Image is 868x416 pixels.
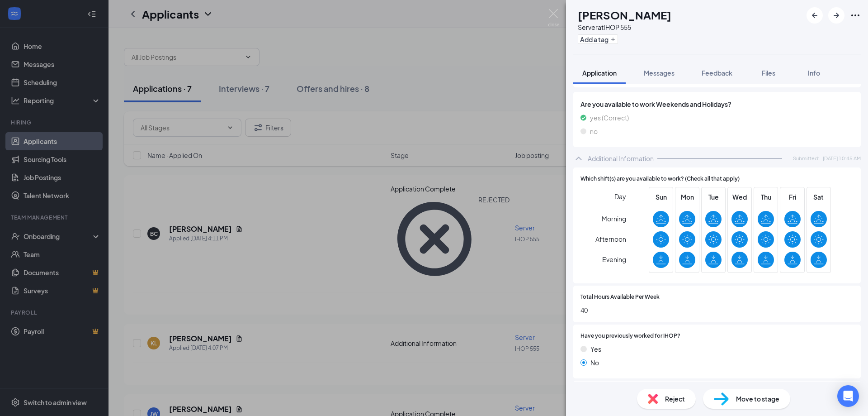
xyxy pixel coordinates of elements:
[580,175,740,183] span: Which shift(s) are you available to work? (Check all that apply)
[580,332,680,340] span: Have you previously worked for IHOP?
[809,10,820,21] svg: ArrowLeftNew
[762,69,775,77] span: Files
[578,34,618,44] button: PlusAdd a tag
[578,7,671,23] h1: [PERSON_NAME]
[808,69,820,77] span: Info
[590,344,601,354] span: Yes
[590,358,599,368] span: No
[653,192,669,202] span: Sun
[736,394,779,404] span: Move to stage
[582,69,617,77] span: Application
[679,192,695,202] span: Mon
[731,192,748,202] span: Wed
[828,7,844,24] button: ArrowRight
[590,113,629,123] span: yes (Correct)
[602,251,626,268] span: Evening
[823,154,861,162] span: [DATE] 10:45 AM
[793,154,819,162] span: Submitted:
[784,192,801,202] span: Fri
[580,305,854,315] span: 40
[644,69,675,77] span: Messages
[705,192,722,202] span: Tue
[588,154,654,163] div: Additional Information
[580,99,854,109] span: Are you available to work Weekends and Holidays?
[580,293,660,301] span: Total Hours Available Per Week
[811,192,827,202] span: Sat
[807,7,823,24] button: ArrowLeftNew
[573,153,584,164] svg: ChevronUp
[758,192,774,202] span: Thu
[590,126,598,136] span: no
[610,37,616,42] svg: Plus
[595,231,626,247] span: Afternoon
[614,191,626,201] span: Day
[831,10,842,21] svg: ArrowRight
[837,385,859,407] div: Open Intercom Messenger
[578,23,671,32] div: Server at IHOP 555
[665,394,685,404] span: Reject
[850,10,861,21] svg: Ellipses
[702,69,732,77] span: Feedback
[602,210,626,227] span: Morning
